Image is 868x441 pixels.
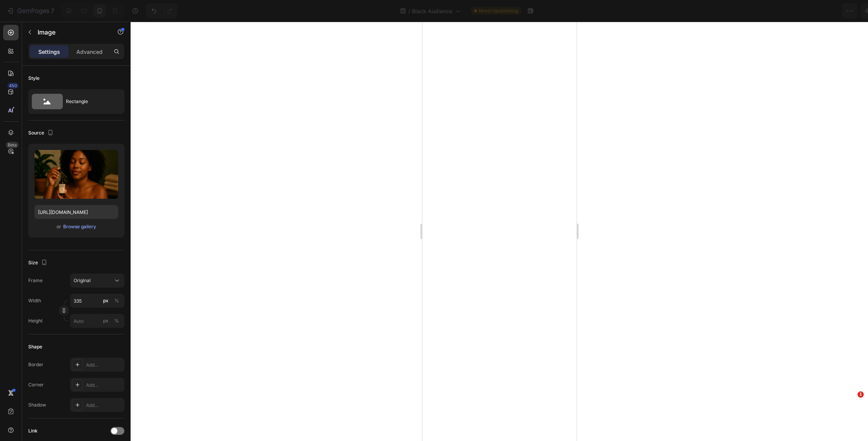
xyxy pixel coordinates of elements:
[3,3,58,19] button: 7
[70,294,124,308] input: px%
[28,343,42,350] div: Shape
[28,401,46,408] div: Shadow
[66,93,113,110] div: Rectangle
[422,22,577,441] iframe: Design area
[114,297,119,304] div: %
[38,28,103,37] p: Image
[103,317,108,324] div: px
[28,361,43,368] div: Border
[63,223,96,231] button: Browse gallery
[28,297,41,304] label: Width
[28,317,43,324] label: Height
[28,75,40,82] div: Style
[103,297,108,304] div: px
[146,3,177,19] div: Undo/Redo
[34,150,118,199] img: preview-image
[86,382,122,389] div: Add...
[57,222,61,231] span: or
[76,48,103,56] p: Advanced
[28,427,38,434] div: Link
[101,296,110,305] button: %
[479,7,518,14] span: Need republishing
[114,317,119,324] div: %
[28,277,43,284] label: Frame
[51,6,54,16] p: 7
[86,402,122,409] div: Add...
[823,7,842,15] div: Publish
[38,48,60,56] p: Settings
[858,391,864,398] span: 1
[70,314,124,328] input: px%
[86,362,122,369] div: Add...
[7,83,19,89] div: 450
[28,381,44,388] div: Corner
[412,7,452,15] span: Black Audience
[112,296,121,305] button: px
[408,7,410,15] span: /
[74,277,91,284] span: Original
[6,142,19,148] div: Beta
[70,274,124,288] button: Original
[816,3,849,19] button: Publish
[28,128,55,138] div: Source
[28,258,49,268] div: Size
[34,205,118,219] input: https://example.com/image.jpg
[63,223,96,230] div: Browse gallery
[101,316,110,326] button: %
[842,403,860,422] iframe: Intercom live chat
[112,316,121,326] button: px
